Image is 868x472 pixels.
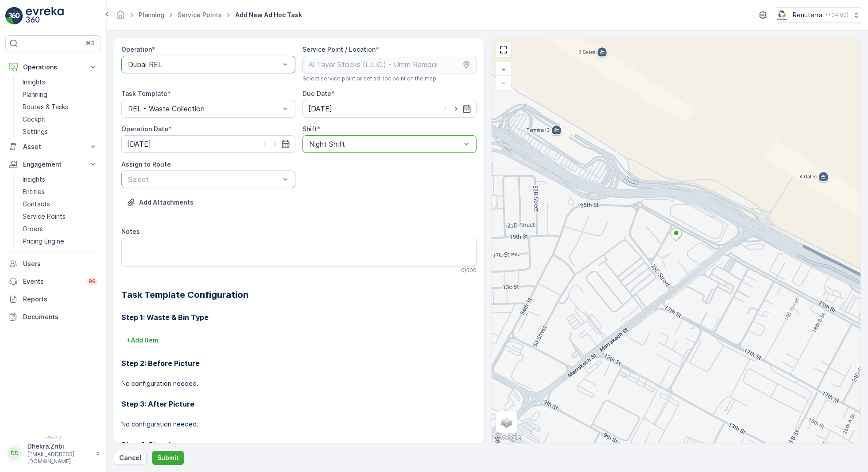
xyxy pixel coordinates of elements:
[302,75,438,82] span: Select service point or set ad hoc point on the map.
[233,11,304,19] span: Add New Ad Hoc Task
[139,11,164,19] a: Planning
[19,88,101,101] a: Planning
[23,103,68,111] p: Routes & Tasks
[19,223,101,235] a: Orders
[86,40,95,47] p: ⌘B
[23,237,64,246] p: Pricing Engine
[19,101,101,113] a: Routes & Tasks
[127,336,158,345] p: + Add Item
[26,7,64,25] img: logo_light-DOdMpM7g.png
[461,267,477,274] p: 0 / 500
[121,439,477,450] h3: Step 4: Signature
[128,174,280,185] p: Select
[121,420,477,429] p: No configuration needed.
[121,160,171,168] label: Assign to Route
[775,7,861,23] button: Renuterra(+04:00)
[19,173,101,186] a: Insights
[23,200,50,209] p: Contacts
[23,212,66,221] p: Service Points
[23,175,45,184] p: Insights
[19,126,101,138] a: Settings
[116,13,125,21] a: Homepage
[826,11,849,19] p: ( +04:00 )
[178,11,222,19] a: Service Points
[121,358,477,369] h3: Step 2: Before Picture
[23,277,81,286] p: Events
[23,187,45,196] p: Entities
[302,100,477,118] input: dd/mm/yyyy
[497,43,510,57] a: View Fullscreen
[121,399,477,409] h3: Step 3: After Picture
[19,186,101,198] a: Entities
[5,435,101,440] span: v 1.52.2
[121,379,477,388] p: No configuration needed.
[5,156,101,173] button: Engagement
[89,278,96,285] p: 99
[157,453,179,462] p: Submit
[497,76,510,89] a: Zoom Out
[502,65,506,73] span: +
[23,90,47,99] p: Planning
[119,453,141,462] p: Cancel
[8,446,22,461] div: DD
[494,432,523,443] img: Google
[5,138,101,156] button: Asset
[121,333,163,347] button: +Add Item
[5,442,101,465] button: DDDhekra.Zribi[EMAIL_ADDRESS][DOMAIN_NAME]
[5,7,23,25] img: logo
[23,142,83,151] p: Asset
[121,195,199,209] button: Upload File
[19,113,101,126] a: Cockpit
[23,225,43,233] p: Orders
[5,255,101,273] a: Users
[23,63,83,72] p: Operations
[5,308,101,326] a: Documents
[5,273,101,290] a: Events99
[23,115,46,124] p: Cockpit
[23,127,48,136] p: Settings
[23,295,97,304] p: Reports
[501,79,506,86] span: −
[5,290,101,308] a: Reports
[121,125,168,133] label: Operation Date
[5,58,101,76] button: Operations
[302,90,331,97] label: Due Date
[27,442,91,451] p: Dhekra.Zribi
[793,11,822,19] p: Renuterra
[775,10,789,20] img: Screenshot_2024-07-26_at_13.33.01.png
[494,432,523,443] a: Open this area in Google Maps (opens a new window)
[19,198,101,210] a: Contacts
[121,46,152,53] label: Operation
[121,135,295,153] input: dd/mm/yyyy
[497,412,516,432] a: Layers
[497,63,510,76] a: Zoom In
[302,125,317,133] label: Shift
[121,228,140,235] label: Notes
[27,451,91,465] p: [EMAIL_ADDRESS][DOMAIN_NAME]
[19,76,101,88] a: Insights
[302,46,376,53] label: Service Point / Location
[302,56,477,73] input: Al Tayer Stocks (L.L.C.) - Umm Ramool
[23,160,83,169] p: Engagement
[152,451,184,465] button: Submit
[19,210,101,223] a: Service Points
[121,288,477,301] h2: Task Template Configuration
[121,90,167,97] label: Task Template
[23,312,97,321] p: Documents
[19,235,101,247] a: Pricing Engine
[114,451,147,465] button: Cancel
[23,78,45,87] p: Insights
[23,259,97,268] p: Users
[121,312,477,323] h3: Step 1: Waste & Bin Type
[139,198,194,207] p: Add Attachments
